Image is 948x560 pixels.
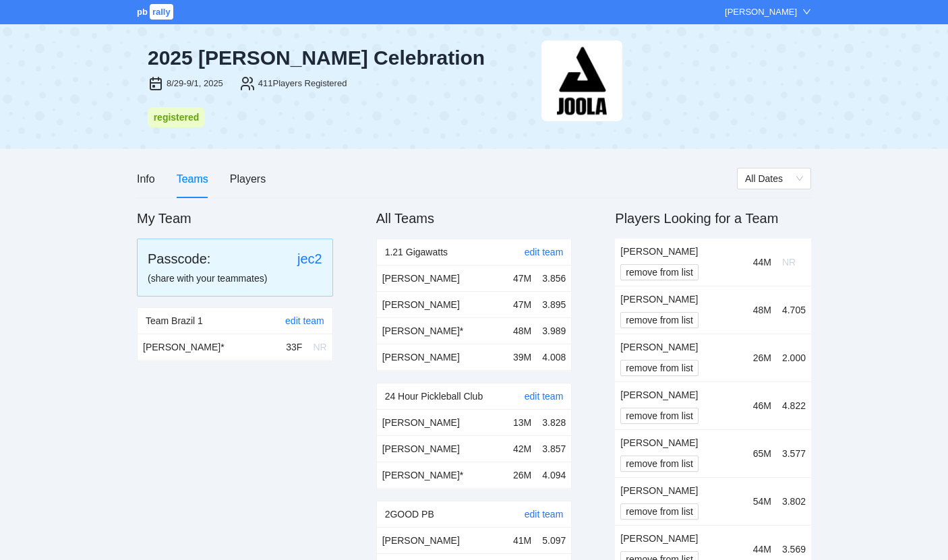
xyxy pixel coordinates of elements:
button: remove from list [620,456,699,472]
span: down [802,7,811,16]
div: Teams [177,170,208,187]
td: 26M [748,334,777,381]
div: (share with your teammates) [148,271,322,286]
td: 26M [508,462,537,488]
div: [PERSON_NAME] [620,387,742,402]
span: 5.097 [542,535,566,546]
span: All Dates [745,168,803,189]
a: edit team [525,247,564,257]
td: [PERSON_NAME] * [138,334,280,361]
button: remove from list [620,408,699,424]
a: edit team [285,315,324,326]
span: rally [150,4,173,20]
span: remove from list [626,265,693,280]
span: 4.822 [782,400,806,411]
span: pb [137,7,148,17]
div: [PERSON_NAME] [620,483,742,498]
span: 4.094 [542,470,566,480]
div: 1.21 Gigawatts [385,239,525,265]
span: 3.895 [542,299,566,310]
span: 3.569 [782,544,806,555]
td: [PERSON_NAME] [377,410,508,436]
div: [PERSON_NAME] [620,435,742,450]
div: [PERSON_NAME] [620,531,742,546]
td: 48M [508,317,537,344]
td: 48M [748,286,777,334]
button: remove from list [620,360,699,376]
button: remove from list [620,312,699,328]
td: 47M [508,266,537,292]
a: jec2 [297,251,322,266]
td: [PERSON_NAME] [377,435,508,462]
span: 3.989 [542,325,566,336]
span: NR [313,342,326,352]
td: [PERSON_NAME] [377,344,508,370]
span: 3.577 [782,448,806,459]
td: 44M [748,239,777,286]
span: remove from list [626,504,693,519]
td: 42M [508,435,537,462]
span: 3.828 [542,417,566,428]
div: Players [230,170,266,187]
span: remove from list [626,456,693,471]
div: Team Brazil 1 [146,308,285,334]
td: 54M [748,477,777,525]
div: 411 Players Registered [258,77,347,90]
span: remove from list [626,313,693,328]
div: registered [152,110,201,125]
div: 24 Hour Pickleball Club [385,383,525,409]
td: 47M [508,291,537,317]
div: Info [137,170,155,187]
td: 33F [280,334,307,361]
span: 3.802 [782,496,806,507]
div: 2GOOD PB [385,501,525,527]
td: [PERSON_NAME] [377,528,508,554]
td: 13M [508,410,537,436]
div: [PERSON_NAME] [620,292,742,307]
div: [PERSON_NAME] [620,244,742,259]
span: 2.000 [782,352,806,363]
div: Passcode: [148,249,210,268]
td: 46M [748,381,777,429]
span: 4.008 [542,352,566,363]
td: 41M [508,528,537,554]
h2: All Teams [376,209,572,228]
div: [PERSON_NAME] [725,5,797,19]
td: [PERSON_NAME] * [377,317,508,344]
button: remove from list [620,503,699,520]
a: pbrally [137,7,175,17]
div: 2025 [PERSON_NAME] Celebration [148,46,531,70]
span: 3.857 [542,443,566,454]
td: [PERSON_NAME] * [377,462,508,488]
span: NR [782,257,796,268]
h2: Players Looking for a Team [615,209,811,228]
td: 65M [748,429,777,477]
td: [PERSON_NAME] [377,291,508,317]
span: remove from list [626,361,693,375]
div: [PERSON_NAME] [620,340,742,354]
a: edit team [525,391,564,402]
h2: My Team [137,209,333,228]
a: edit team [525,509,564,520]
button: remove from list [620,264,699,280]
span: remove from list [626,408,693,423]
img: joola-black.png [541,40,622,121]
span: 3.856 [542,273,566,284]
td: 39M [508,344,537,370]
span: 4.705 [782,305,806,315]
td: [PERSON_NAME] [377,266,508,292]
div: 8/29-9/1, 2025 [167,77,223,90]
